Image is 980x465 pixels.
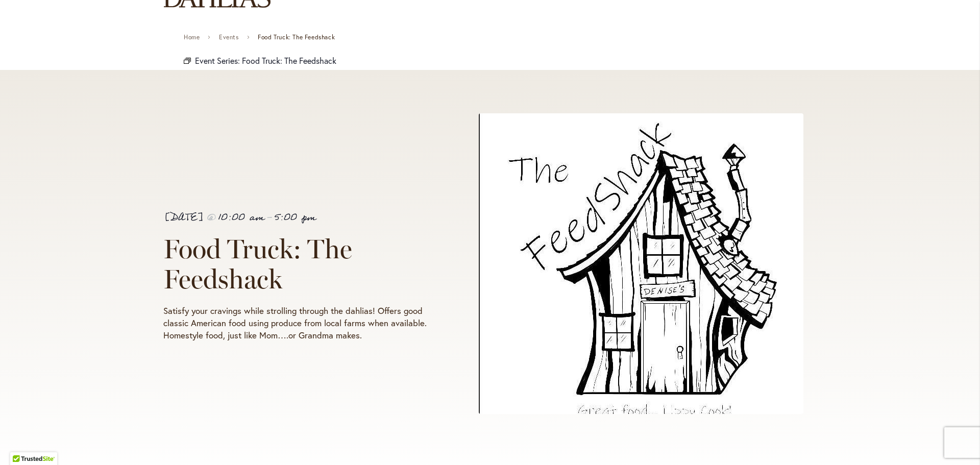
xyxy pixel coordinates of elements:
span: @ [206,208,216,227]
em: Event Series: [184,55,191,68]
a: Food Truck: The Feedshack [242,55,336,66]
span: Event Series: [195,55,240,66]
iframe: Launch Accessibility Center [8,429,36,457]
span: 5:00 pm [274,208,316,227]
span: [DATE] [163,208,204,227]
img: The Feedshack [479,113,803,414]
span: - [266,208,272,227]
span: 10:00 am [218,208,264,227]
p: Satisfy your cravings while strolling through the dahlias! Offers good classic American food usin... [163,305,428,341]
a: Home [184,34,200,41]
a: Events [219,34,239,41]
span: Food Truck: The Feedshack [258,34,335,41]
span: Food Truck: The Feedshack [163,233,352,296]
